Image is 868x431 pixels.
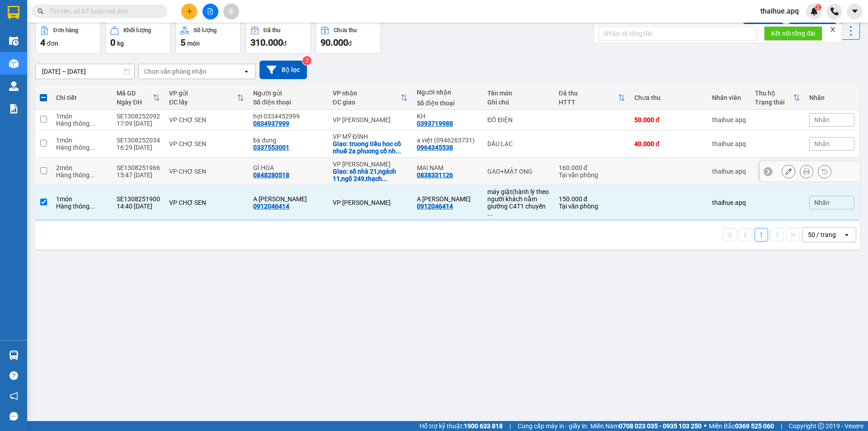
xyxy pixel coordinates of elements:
[333,116,408,123] div: VP [PERSON_NAME]
[253,99,323,106] div: Số điện thoại
[417,99,478,107] div: Số điện thoại
[634,116,703,123] div: 50.000 đ
[56,195,108,203] div: 1 món
[117,144,160,151] div: 16:29 [DATE]
[117,164,160,171] div: SE1308251966
[53,27,78,33] div: Đơn hàng
[818,423,824,429] span: copyright
[123,27,151,33] div: Khối lượng
[169,90,237,97] div: VP gửi
[782,165,795,178] div: Sửa đơn hàng
[165,86,249,110] th: Toggle SortBy
[735,422,774,430] strong: 0369 525 060
[193,27,217,33] div: Số lượng
[117,113,160,120] div: SE1308252092
[253,90,323,97] div: Người gửi
[35,21,101,54] button: Đơn hàng4đơn
[750,86,805,110] th: Toggle SortBy
[316,21,381,54] button: Chưa thu90.000đ
[487,168,550,175] div: GẠO+MẬT ONG
[815,4,821,10] sup: 2
[38,8,44,14] span: search
[259,61,307,79] button: Bộ lọc
[187,40,200,47] span: món
[9,59,19,68] img: warehouse-icon
[117,195,160,203] div: SE1308251900
[8,6,19,19] img: logo-vxr
[487,90,550,97] div: Tên món
[169,116,244,123] div: VP CHỢ SEN
[333,199,408,206] div: VP [PERSON_NAME]
[712,199,746,206] div: thaihue.apq
[417,171,453,179] div: 0838331126
[9,392,18,400] span: notification
[634,94,703,101] div: Chưa thu
[333,90,401,97] div: VP nhận
[321,37,348,48] span: 90.000
[755,90,793,97] div: Thu hộ
[243,68,250,75] svg: open
[14,38,81,69] span: [GEOGRAPHIC_DATA], [GEOGRAPHIC_DATA] ↔ [GEOGRAPHIC_DATA]
[169,168,244,175] div: VP CHỢ SEN
[843,231,850,238] svg: open
[9,412,18,421] span: message
[348,40,352,47] span: đ
[117,171,160,179] div: 15:47 [DATE]
[814,199,830,206] span: Nhãn
[619,422,702,430] strong: 0708 023 035 - 0935 103 250
[755,228,768,242] button: 1
[559,203,625,210] div: Tại văn phòng
[417,164,478,171] div: MAI NAM
[117,137,160,144] div: SE1308252034
[333,168,408,182] div: Giao: số nhà 21,ngách 11,ngõ 249,thạch bàn,long biên
[264,27,280,33] div: Đã thu
[253,144,289,151] div: 0337553001
[228,8,234,14] span: aim
[704,424,707,428] span: ⚪️
[487,116,550,123] div: ĐỒ ĐIỆN
[590,421,702,431] span: Miền Nam
[186,8,193,14] span: plus
[36,64,134,79] input: Select a date range.
[634,140,703,147] div: 40.000 đ
[117,40,124,47] span: kg
[417,137,478,144] div: a việt (0946263731)
[396,147,401,155] span: ...
[816,4,820,10] span: 2
[9,371,18,380] span: question-circle
[9,350,19,360] img: warehouse-icon
[40,37,45,48] span: 4
[781,421,782,431] span: |
[764,26,822,41] button: Kết nối tổng đài
[334,27,357,33] div: Chưa thu
[253,120,289,127] div: 0834937999
[253,195,323,203] div: A LÊ SỸ KIỆT
[9,81,19,91] img: warehouse-icon
[56,203,108,210] div: Hàng thông thường
[830,7,839,15] img: phone-icon
[712,94,746,101] div: Nhân viên
[253,113,323,120] div: hợi 0334452999
[302,56,311,65] sup: 2
[420,421,503,431] span: Hỗ trợ kỹ thuật:
[712,168,746,175] div: thaihue.apq
[755,99,793,106] div: Trạng thái
[382,175,387,182] span: ...
[509,421,511,431] span: |
[518,421,588,431] span: Cung cấp máy in - giấy in:
[181,4,197,19] button: plus
[169,140,244,147] div: VP CHỢ SEN
[417,195,478,203] div: A LÊ SỸ KIỆT
[253,164,323,171] div: GÌ HOA
[417,144,453,151] div: 0964345538
[814,140,830,147] span: Nhãn
[169,199,244,206] div: VP CHỢ SEN
[487,210,493,217] span: ...
[245,21,311,54] button: Đã thu310.000đ
[112,86,165,110] th: Toggle SortBy
[9,36,19,46] img: warehouse-icon
[90,144,95,151] span: ...
[487,99,550,106] div: Ghi chú
[105,21,171,54] button: Khối lượng0kg
[753,5,806,17] span: thaihue.apq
